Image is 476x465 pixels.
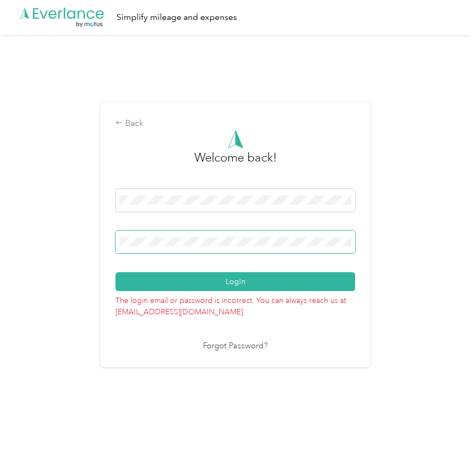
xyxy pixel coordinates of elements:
[115,117,355,130] div: Back
[194,149,277,178] h3: greeting
[115,291,355,318] p: The login email or password is incorrect. You can always reach us at [EMAIL_ADDRESS][DOMAIN_NAME]
[117,11,237,24] div: Simplify mileage and expenses
[115,272,355,291] button: Login
[203,340,268,353] a: Forgot Password?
